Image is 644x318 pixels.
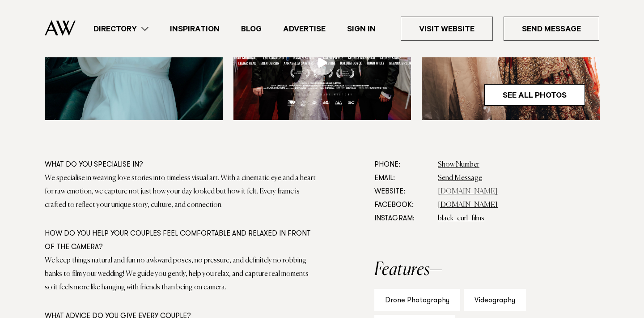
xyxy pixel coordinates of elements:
[464,289,526,312] div: Videography
[230,23,272,35] a: Blog
[45,172,317,212] div: We specialise in weaving love stories into timeless visual art. With a cinematic eye and a heart ...
[336,23,386,35] a: Sign In
[45,227,317,254] div: How do you help your couples feel comfortable and relaxed in front of the camera?
[438,175,482,182] a: Send Message
[374,185,431,198] dt: Website:
[45,254,317,294] div: We keep things natural and fun no awkward poses, no pressure, and definitely no robbing banks to ...
[484,84,585,106] a: See All Photos
[504,17,599,41] a: Send Message
[272,23,336,35] a: Advertise
[374,158,431,172] dt: Phone:
[374,172,431,185] dt: Email:
[438,188,498,195] a: [DOMAIN_NAME]
[374,212,431,225] dt: Instagram:
[438,202,498,209] a: [DOMAIN_NAME]
[374,198,431,212] dt: Facebook:
[374,289,460,312] div: Drone Photography
[45,158,317,172] div: What do you specialise in?
[45,20,76,36] img: Auckland Weddings Logo
[401,17,493,41] a: Visit Website
[374,261,599,279] h2: Features
[438,161,479,168] a: Show Number
[438,215,484,222] a: black_curl_films
[83,23,159,35] a: Directory
[159,23,230,35] a: Inspiration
